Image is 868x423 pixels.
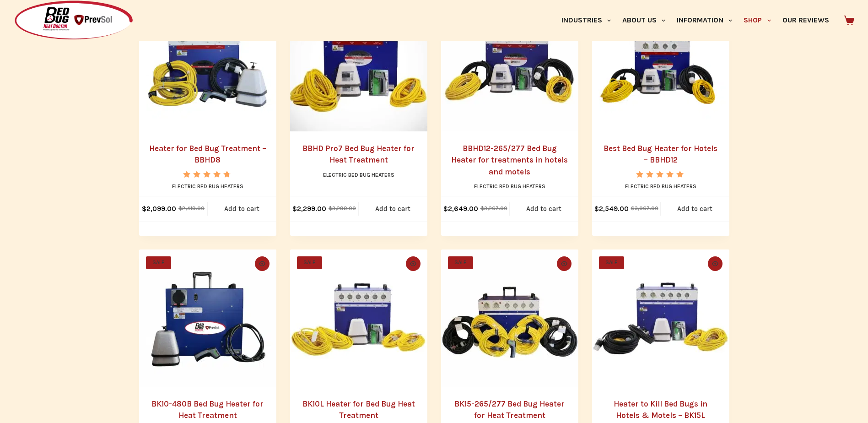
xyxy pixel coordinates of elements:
bdi: 2,419.00 [178,205,205,211]
span: SALE [297,256,322,269]
span: SALE [146,256,171,269]
span: $ [329,205,332,211]
a: Best Bed Bug Heater for Hotels – BBHD12 [604,144,717,165]
span: $ [443,205,448,213]
span: $ [142,205,146,213]
span: $ [594,205,599,213]
a: Heater to Kill Bed Bugs in Hotels & Motels - BK15L [592,249,729,387]
div: Rated 4.67 out of 5 [183,171,232,178]
button: Open LiveChat chat widget [7,4,35,31]
bdi: 2,099.00 [142,205,176,213]
bdi: 3,299.00 [329,205,356,211]
a: BK15-265/277 Bed Bug Heater for Heat Treatment [454,399,565,420]
a: Add to cart: “BBHD12-265/277 Bed Bug Heater for treatments in hotels and motels” [510,196,578,222]
button: Quick view toggle [557,256,571,271]
a: Electric Bed Bug Heaters [172,183,243,190]
a: BBHD Pro7 Bed Bug Heater for Heat Treatment [302,144,415,165]
span: $ [292,205,297,213]
bdi: 3,267.00 [480,205,507,211]
bdi: 2,549.00 [594,205,629,213]
span: $ [631,205,635,211]
a: BK10L Heater for Bed Bug Heat Treatment [290,249,427,387]
a: Electric Bed Bug Heaters [474,183,545,190]
button: Quick view toggle [255,256,270,271]
a: BBHD12-265/277 Bed Bug Heater for treatments in hotels and motels [451,144,568,176]
span: Rated out of 5 [636,171,685,199]
a: Add to cart: “Best Bed Bug Heater for Hotels - BBHD12” [661,196,729,222]
a: Electric Bed Bug Heaters [323,172,394,178]
bdi: 3,067.00 [631,205,658,211]
a: Add to cart: “BBHD Pro7 Bed Bug Heater for Heat Treatment” [359,196,427,222]
a: Electric Bed Bug Heaters [625,183,696,190]
button: Quick view toggle [406,256,421,271]
button: Quick view toggle [708,256,722,271]
a: Add to cart: “Heater for Bed Bug Treatment - BBHD8” [208,196,276,222]
div: Rated 5.00 out of 5 [636,171,685,178]
a: Heater for Bed Bug Treatment – BBHD8 [149,144,266,165]
span: $ [178,205,182,211]
bdi: 2,299.00 [292,205,326,213]
a: BK15-265/277 Bed Bug Heater for Heat Treatment [441,249,578,387]
span: $ [480,205,484,211]
a: BK10-480B Bed Bug Heater for Heat Treatment [151,399,264,420]
span: SALE [599,256,624,269]
span: SALE [448,256,473,269]
span: Rated out of 5 [183,171,229,199]
a: BK10L Heater for Bed Bug Heat Treatment [302,399,415,420]
a: BK10-480B Bed Bug Heater for Heat Treatment [139,249,276,387]
bdi: 2,649.00 [443,205,478,213]
a: Heater to Kill Bed Bugs in Hotels & Motels – BK15L [614,399,707,420]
